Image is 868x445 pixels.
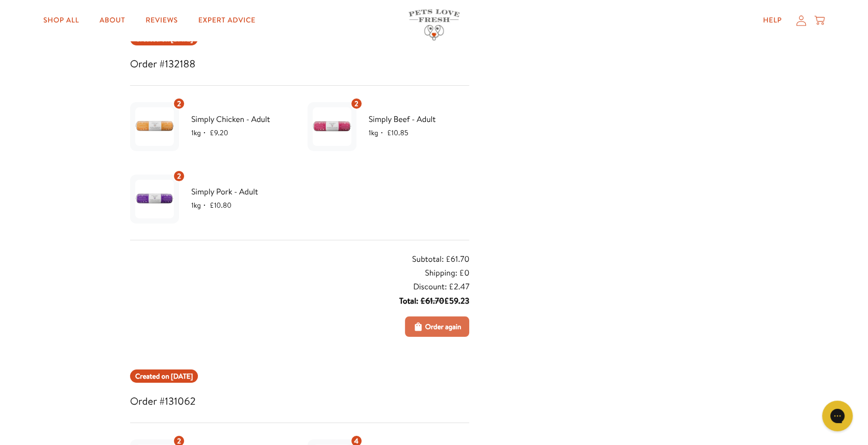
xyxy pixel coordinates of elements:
[313,107,351,146] img: Simply Beef - Adult
[135,107,174,146] img: Simply Chicken - Adult
[817,397,858,435] iframe: Gorgias live chat messenger
[425,266,469,280] div: Shipping: £0
[369,113,470,126] span: Simply Beef - Adult
[190,10,264,31] a: Expert Advice
[191,200,210,210] span: 1kg ・
[173,97,185,110] div: 2 units of item: Simply Chicken - Adult
[177,170,181,182] span: 2
[210,200,232,210] span: £10.80
[191,113,292,126] span: Simply Chicken - Adult
[354,98,359,109] span: 2
[191,128,210,138] span: 1kg ・
[369,128,387,138] span: 1kg ・
[420,295,444,307] s: £61.70
[177,98,181,109] span: 2
[210,128,228,138] span: £9.20
[399,294,470,308] div: Total: £59.23
[91,10,133,31] a: About
[35,10,87,31] a: Shop All
[173,170,185,182] div: 2 units of item: Simply Pork - Adult
[405,316,470,337] button: Order again
[412,253,469,266] div: Subtotal: £61.70
[130,393,469,410] h3: Order #131062
[137,10,186,31] a: Reviews
[135,370,193,382] span: Created on [DATE]
[130,56,469,73] h3: Order #132188
[135,180,174,218] img: Simply Pork - Adult
[425,321,461,332] span: Order again
[191,185,292,199] span: Simply Pork - Adult
[387,128,409,138] span: £10.85
[350,97,363,110] div: 2 units of item: Simply Beef - Adult
[413,280,469,294] div: Discount: £2.47
[409,9,459,40] img: Pets Love Fresh
[755,10,790,31] a: Help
